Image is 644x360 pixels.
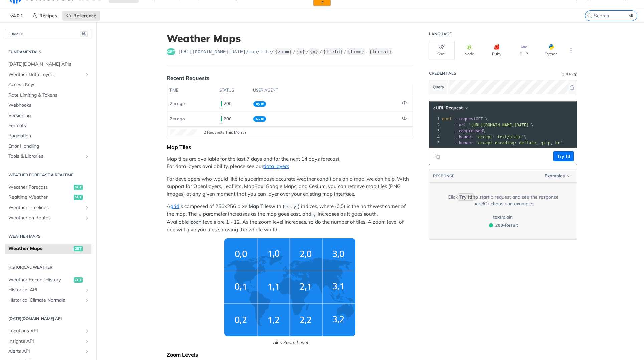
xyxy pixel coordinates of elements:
span: Weather Data Layers [8,71,83,78]
p: Tiles Zoom Level [167,339,413,346]
a: Weather Recent Historyget [5,275,91,285]
a: Alerts APIShow subpages for Alerts API [5,346,91,356]
span: \ [442,135,526,139]
span: 2m ago [170,101,185,106]
label: {time} [347,48,365,55]
a: Recipes [28,11,61,21]
a: Realtime Weatherget [5,192,91,202]
a: data layers [263,163,289,169]
h2: Weather Maps [5,233,91,239]
a: Clear [125,7,136,12]
span: get [167,48,175,55]
span: get [74,277,83,283]
div: 200 [220,113,248,124]
button: Copy to clipboard [433,151,442,161]
button: Try It! [553,151,574,161]
div: 5 [429,140,441,146]
div: QueryInformation [562,72,577,77]
kbd: ⌘K [627,12,635,19]
span: get [74,195,83,200]
span: 'accept-encoding: deflate, gzip, br' [476,141,562,145]
button: Show subpages for Historical API [84,287,90,293]
a: Weather Forecastget [5,182,91,192]
span: Weather on Routes [8,215,83,221]
span: --compressed [454,129,483,133]
span: 'accept: text/plain' [476,135,524,139]
th: user agent [251,85,399,96]
span: Recipes [39,13,57,19]
label: {y} [309,48,319,55]
a: Copy [114,7,125,12]
span: Rate Limiting & Tokens [8,92,90,99]
canvas: Line Graph [170,129,197,136]
a: Locations APIShow subpages for Locations API [5,326,91,336]
div: Recent Requests [167,74,209,82]
button: Query [429,80,448,94]
div: Query [562,72,573,77]
span: curl [442,117,452,121]
img: weather-grid-map.png [224,238,355,336]
span: \ [442,123,534,127]
a: Versioning [5,111,91,121]
p: For developers who would like to superimpose accurate weather conditions on a map, we can help. W... [167,175,413,198]
a: View [103,7,114,12]
th: status [217,85,251,96]
a: Rate Limiting & Tokens [5,90,91,100]
span: [DATE][DOMAIN_NAME] APIs [8,61,90,68]
div: 1 [429,116,441,122]
span: Tools & Libraries [8,153,83,160]
button: Hide [568,84,575,91]
span: Weather Maps [8,245,72,252]
span: GET \ [442,117,488,121]
div: Language [429,31,452,37]
a: Weather TimelinesShow subpages for Weather Timelines [5,203,91,213]
button: Show subpages for Weather Data Layers [84,72,90,77]
button: Show subpages for Tools & Libraries [84,154,90,159]
a: [DATE][DOMAIN_NAME] APIs [5,59,91,69]
div: Credentials [429,71,456,76]
button: cURL Request [431,105,470,111]
span: Query [433,84,444,90]
span: Reference [73,13,96,19]
button: Show subpages for Historical Climate Normals [84,298,90,303]
span: --header [454,141,473,145]
label: {zoom} [274,48,293,55]
button: Show subpages for Weather Timelines [84,205,90,210]
button: Python [538,41,564,60]
strong: Map Tiles [249,203,271,209]
a: Error Handling [5,141,91,151]
span: Webhooks [8,102,90,109]
span: \ [442,129,485,133]
span: - Result [495,222,518,229]
div: Zoom Levels [167,351,413,358]
span: get [74,246,83,251]
span: Weather Forecast [8,184,72,191]
div: Click to start a request and see the response here! Or choose an example: [440,194,566,207]
span: --url [454,123,466,127]
span: cURL Request [433,105,463,111]
a: Pagination [5,131,91,141]
button: Ruby [484,41,509,60]
span: https://api.tomorrow.io/v4/map/tile/{zoom}/{x}/{y}/{field}/{time}.{format} [178,48,393,55]
div: 3 [429,128,441,134]
div: Map Tiles [167,144,413,150]
span: zoom [190,220,201,225]
span: Weather Recent History [8,277,72,283]
button: Examples [542,173,574,179]
div: 4 [429,134,441,140]
span: y [293,204,296,209]
a: Weather Data LayersShow subpages for Weather Data Layers [5,70,91,80]
span: Locations API [8,328,83,334]
i: Information [574,73,577,76]
a: Insights APIShow subpages for Insights API [5,336,91,346]
svg: More ellipsis [568,47,574,53]
input: ASIN [103,2,135,7]
span: 200 [495,223,503,228]
div: 200 [220,98,248,109]
span: Versioning [8,112,90,119]
span: Insights API [8,338,83,345]
span: x [198,212,201,217]
h2: Historical Weather [5,264,91,271]
button: Show subpages for Alerts API [84,349,90,354]
th: time [167,85,217,96]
